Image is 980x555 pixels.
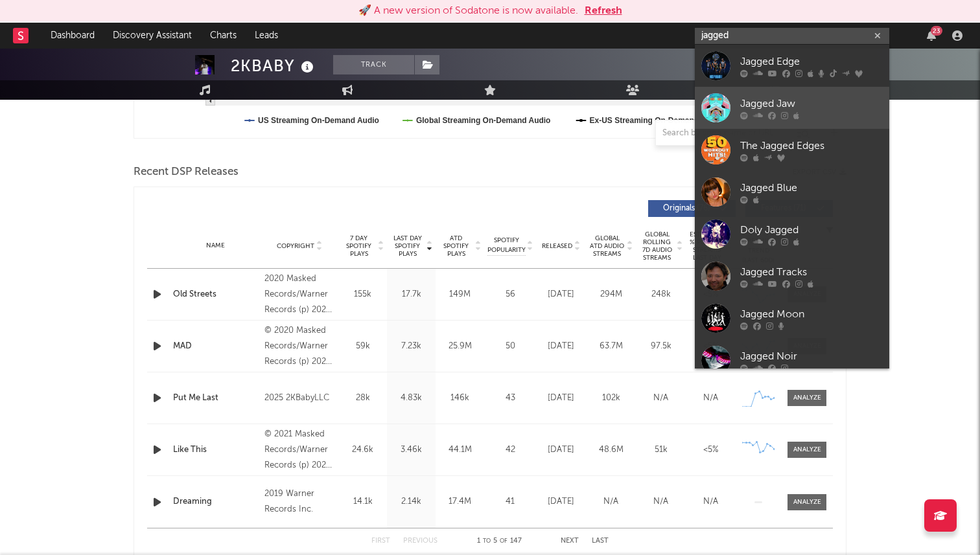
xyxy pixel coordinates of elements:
div: 2KBABY [231,55,317,76]
div: N/A [639,495,682,508]
button: Next [561,538,579,545]
div: 2020 Masked Records/Warner Records (p) 2020 Warner Records Inc. [264,271,335,318]
span: 7 Day Spotify Plays [342,234,376,258]
button: 23 [927,30,936,41]
div: 50 [487,340,533,353]
span: of [500,538,507,544]
div: 4.83k [390,392,432,405]
span: to [483,538,491,544]
span: Estimated % Playlist Streams Last Day [689,231,725,262]
div: 17.4M [439,495,481,508]
button: Track [333,55,414,74]
div: © 2020 Masked Records/Warner Records (p) 2020 Warner Records Inc. [264,323,335,370]
button: Previous [403,538,437,545]
div: 44.1M [439,444,481,457]
div: 155k [342,288,384,301]
button: First [371,538,390,545]
span: Global ATD Audio Streams [589,234,625,258]
div: <5% [689,288,732,301]
div: 146k [439,392,481,405]
a: Doly Jagged [695,213,889,255]
span: Recent DSP Releases [134,164,239,180]
div: 25.9M [439,340,481,353]
text: US Streaming On-Demand Audio [258,116,379,125]
a: Jagged Noir [695,339,889,381]
div: 14.1k [342,495,384,508]
div: 41 [487,495,533,508]
div: 28k [342,392,384,405]
a: Jagged Moon [695,297,889,339]
div: 102k [589,392,633,405]
span: Copyright [277,242,314,250]
a: The Jagged Edges [695,129,889,171]
button: Originals(76) [648,200,736,217]
div: N/A [589,495,633,508]
div: 59k [342,340,384,353]
a: Like This [173,444,258,457]
div: 1 5 147 [463,534,535,549]
div: 149M [439,288,481,301]
span: Released [542,242,572,250]
div: Name [173,241,258,251]
div: 23 [931,26,942,36]
a: Old Streets [173,288,258,301]
div: 51k [639,444,682,457]
div: 48.6M [589,444,633,457]
div: 2.14k [390,495,432,508]
div: [DATE] [539,340,583,353]
div: 2025 2KBabyLLC [264,391,335,406]
div: Jagged Edge [740,54,883,69]
span: ATD Spotify Plays [439,234,473,258]
div: The Jagged Edges [740,138,883,153]
div: N/A [689,495,732,508]
button: Last [592,538,609,545]
a: Charts [201,23,246,49]
div: 248k [639,288,682,301]
div: 2019 Warner Records Inc. [264,486,335,517]
span: Originals ( 76 ) [657,205,716,212]
div: 3.46k [390,444,432,457]
div: [DATE] [539,392,583,405]
a: Jagged Jaw [695,87,889,129]
div: 42 [487,444,533,457]
div: © 2021 Masked Records/Warner Records (p) 2021 Warner Records Inc. [264,427,335,473]
div: 17.7k [390,288,432,301]
span: Global Rolling 7D Audio Streams [639,231,675,262]
div: Jagged Blue [740,180,883,196]
a: Discovery Assistant [104,23,201,49]
div: Jagged Moon [740,306,883,322]
div: 97.5k [639,340,682,353]
span: Last Day Spotify Plays [390,234,425,258]
div: Jagged Noir [740,348,883,364]
div: 🚀 A new version of Sodatone is now available. [358,3,578,19]
input: Search by song name or URL [656,128,793,139]
a: Put Me Last [173,392,258,405]
div: [DATE] [539,444,583,457]
a: Jagged Blue [695,171,889,213]
a: Dreaming [173,495,258,508]
div: 56 [487,288,533,301]
div: <5% [689,340,732,353]
a: Leads [246,23,287,49]
div: 63.7M [589,340,633,353]
a: MAD [173,340,258,353]
div: 294M [589,288,633,301]
span: Spotify Popularity [487,236,526,255]
a: Jagged Edge [695,45,889,87]
div: [DATE] [539,288,583,301]
div: Doly Jagged [740,222,883,238]
a: Jagged Tracks [695,255,889,297]
div: 43 [487,392,533,405]
text: Ex-US Streaming On-Demand Audio [590,116,723,125]
div: 7.23k [390,340,432,353]
div: [DATE] [539,495,583,508]
div: Jagged Jaw [740,96,883,111]
div: N/A [689,392,732,405]
text: Global Streaming On-Demand Audio [416,116,551,125]
div: 24.6k [342,444,384,457]
div: Jagged Tracks [740,264,883,280]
